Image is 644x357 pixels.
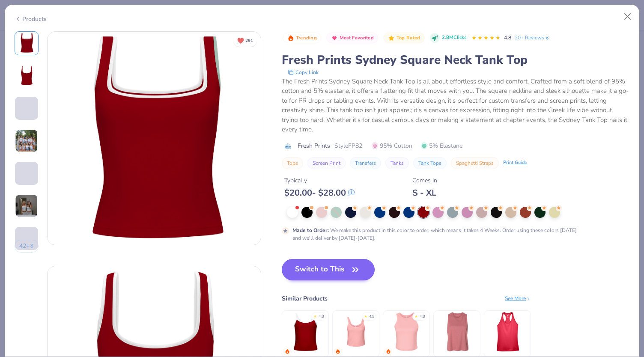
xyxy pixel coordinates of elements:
img: Bella + Canvas Women's Racerback Cropped Tank [437,312,477,352]
button: Badge Button [326,33,378,44]
img: brand logo [282,143,293,149]
strong: Made to Order : [292,227,329,234]
span: Most Favorited [340,36,374,40]
button: Tops [282,157,303,169]
img: Front [48,32,261,245]
img: trending.gif [386,349,391,354]
button: 42+ [15,240,39,253]
span: Top Rated [397,36,420,40]
img: User generated content [15,129,38,152]
div: Typically [284,176,355,185]
button: copy to clipboard [285,68,321,77]
a: 20+ Reviews [515,34,550,42]
div: 4.8 [319,314,324,320]
span: Fresh Prints [298,141,330,150]
img: User generated content [15,250,16,273]
button: Unlike [233,34,257,47]
div: Fresh Prints Sydney Square Neck Tank Top [282,52,629,68]
img: Back [16,65,37,86]
div: $ 20.00 - $ 28.00 [284,187,355,198]
span: 95% Cotton [372,141,412,150]
button: Badge Button [383,33,424,44]
img: Bella Canvas Ladies' Micro Ribbed Scoop Tank [336,312,376,352]
div: Comes In [412,176,437,185]
button: Screen Print [307,157,346,169]
div: Products [15,15,47,24]
span: 5% Elastane [421,141,462,150]
div: Similar Products [282,294,328,303]
div: 4.8 Stars [471,31,501,45]
img: Front [16,33,37,54]
div: 4.9 [369,314,374,320]
img: Team 365 Ladies' Zone Performance Racerback Tank [487,312,528,352]
div: We make this product in this color to order, which means it takes 4 Weeks. Order using these colo... [292,226,583,242]
span: 2.8M Clicks [442,34,466,42]
button: Switch to This [282,259,375,280]
img: trending.gif [285,349,290,354]
img: Fresh Prints Cali Camisole Top [285,312,326,352]
div: The Fresh Prints Sydney Square Neck Tank Top is all about effortless style and comfort. Crafted f... [282,77,629,134]
span: Trending [296,36,317,40]
div: 4.8 [420,314,425,320]
div: ★ [364,314,367,317]
div: See More [505,295,531,302]
button: Transfers [350,157,381,169]
span: 291 [245,39,253,43]
img: User generated content [15,185,16,208]
div: Print Guide [503,159,527,167]
div: ★ [414,314,418,317]
img: User generated content [15,194,38,217]
img: trending.gif [335,349,340,354]
button: Tanks [385,157,409,169]
span: 4.8 [504,34,511,41]
div: ★ [313,314,317,317]
button: Tank Tops [413,157,447,169]
img: Most Favorited sort [331,35,338,42]
img: Top Rated sort [388,35,395,42]
button: Badge Button [283,33,321,44]
button: Close [620,9,636,25]
img: Trending sort [287,35,294,42]
button: Spaghetti Straps [451,157,499,169]
img: User generated content [15,120,16,143]
img: Bella + Canvas Ladies' Micro Ribbed Racerback Tank [386,312,427,352]
div: S - XL [412,187,437,198]
span: Style FP82 [334,141,362,150]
